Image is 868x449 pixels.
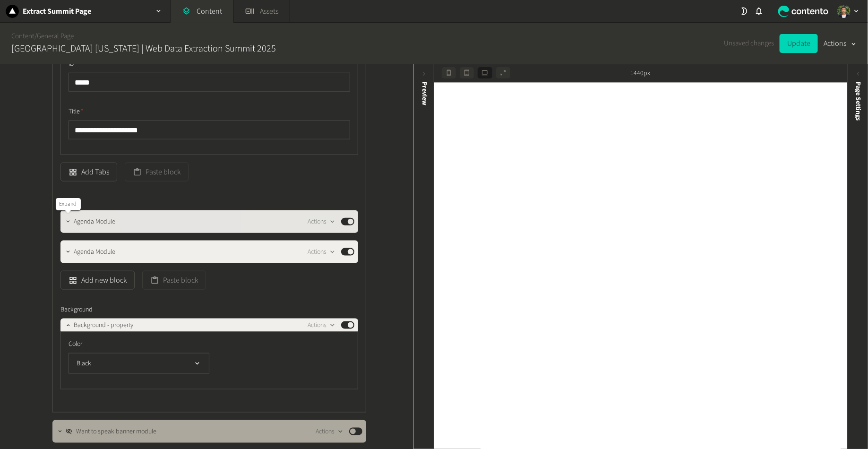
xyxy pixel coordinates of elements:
span: Agenda Module [74,247,115,257]
button: Paste block [125,163,189,181]
button: Actions [308,319,335,331]
div: Preview [419,82,429,105]
img: Arnold Alexander [837,5,851,18]
span: Want to speak banner module [76,427,156,437]
button: Add new block [60,271,135,290]
div: Expand [56,198,81,210]
button: Actions [316,426,344,437]
span: Unsaved changes [724,38,774,49]
button: Actions [308,246,335,258]
a: General Page [37,31,74,41]
button: Actions [824,34,857,53]
span: ID [69,59,77,69]
h2: [GEOGRAPHIC_DATA] [US_STATE] | Web Data Extraction Summit 2025 [11,42,276,56]
span: Background - property [74,320,133,330]
span: Content [60,197,81,207]
button: Add Tabs [60,163,117,181]
button: Actions [308,216,335,227]
h2: Extract Summit Page [23,6,91,17]
span: Color [69,339,82,349]
button: Black [69,353,209,374]
a: Content [11,31,34,41]
span: 1440px [631,69,651,78]
span: / [34,31,37,41]
span: Title [69,107,84,117]
img: Extract Summit Page [6,5,19,18]
button: Paste block [142,271,206,290]
span: Page Settings [853,82,863,121]
button: Update [780,34,818,53]
span: Agenda Module [74,217,115,227]
span: Background [60,305,93,315]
